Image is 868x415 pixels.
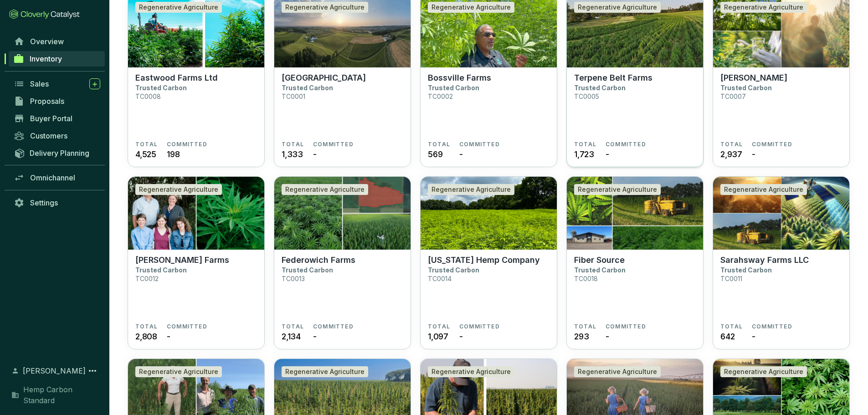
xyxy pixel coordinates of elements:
span: 2,134 [282,330,301,343]
p: TC0018 [574,275,598,282]
img: Tieszen Farms [128,177,264,250]
span: Omnichannel [30,173,75,182]
p: Sarahsway Farms LLC [720,255,809,265]
a: Delivery Planning [9,145,105,160]
span: COMMITTED [606,323,646,330]
div: Regenerative Agriculture [720,184,807,195]
span: TOTAL [428,141,450,148]
img: Ohio Hemp Company [421,177,557,250]
span: - [606,330,609,343]
span: 293 [574,330,589,343]
div: Regenerative Agriculture [574,184,661,195]
p: Trusted Carbon [574,84,626,92]
p: TC0001 [282,92,305,100]
a: Sales [9,76,105,92]
p: [PERSON_NAME] Farms [135,255,229,265]
span: Customers [30,131,67,140]
span: TOTAL [574,141,596,148]
img: Fiber Source [567,177,703,250]
span: COMMITTED [752,141,792,148]
span: 198 [167,148,180,160]
p: TC0012 [135,275,159,282]
a: Tieszen FarmsRegenerative Agriculture[PERSON_NAME] FarmsTrusted CarbonTC0012TOTAL2,808COMMITTED- [128,176,265,349]
p: Trusted Carbon [428,84,479,92]
a: Sarahsway Farms LLCRegenerative AgricultureSarahsway Farms LLCTrusted CarbonTC0011TOTAL642COMMITTED- [713,176,850,349]
span: COMMITTED [313,141,354,148]
p: Terpene Belt Farms [574,73,652,83]
p: Trusted Carbon [720,84,772,92]
span: - [313,330,317,343]
p: TC0007 [720,92,746,100]
div: Regenerative Agriculture [282,2,368,13]
a: Fiber SourceRegenerative AgricultureFiber SourceTrusted CarbonTC0018TOTAL293COMMITTED- [566,176,704,349]
span: 1,097 [428,330,448,343]
span: TOTAL [720,141,743,148]
p: TC0013 [282,275,305,282]
span: - [313,148,317,160]
span: COMMITTED [606,141,646,148]
p: [GEOGRAPHIC_DATA] [282,73,366,83]
a: Overview [9,34,105,49]
span: TOTAL [135,141,158,148]
div: Regenerative Agriculture [282,366,368,377]
p: Trusted Carbon [282,266,333,274]
span: 569 [428,148,442,160]
span: 2,937 [720,148,742,160]
p: TC0014 [428,275,452,282]
span: - [459,330,463,343]
span: Hemp Carbon Standard [23,384,100,406]
span: TOTAL [428,323,450,330]
span: TOTAL [574,323,596,330]
span: 1,333 [282,148,303,160]
div: Regenerative Agriculture [428,366,514,377]
a: Proposals [9,93,105,109]
span: Buyer Portal [30,114,72,123]
p: TC0002 [428,92,453,100]
img: Sarahsway Farms LLC [713,177,849,250]
p: Trusted Carbon [574,266,626,274]
span: TOTAL [135,323,158,330]
p: Bossville Farms [428,73,491,83]
span: [PERSON_NAME] [23,365,86,376]
div: Regenerative Agriculture [428,184,514,195]
span: Inventory [30,54,62,63]
span: Sales [30,79,49,88]
span: - [459,148,463,160]
p: TC0011 [720,275,742,282]
a: Omnichannel [9,170,105,185]
span: 2,808 [135,330,157,343]
span: 1,723 [574,148,594,160]
span: 4,525 [135,148,156,160]
span: - [752,330,755,343]
p: TC0008 [135,92,161,100]
span: 642 [720,330,734,343]
a: Customers [9,128,105,143]
div: Regenerative Agriculture [135,184,222,195]
div: Regenerative Agriculture [135,2,222,13]
div: Regenerative Agriculture [574,2,661,13]
a: Buyer Portal [9,111,105,126]
span: COMMITTED [313,323,354,330]
div: Regenerative Agriculture [135,366,222,377]
p: Eastwood Farms Ltd [135,73,218,83]
a: Ohio Hemp CompanyRegenerative Agriculture[US_STATE] Hemp CompanyTrusted CarbonTC0014TOTAL1,097COM... [420,176,557,349]
p: Trusted Carbon [282,84,333,92]
div: Regenerative Agriculture [720,366,807,377]
a: Settings [9,195,105,210]
span: Delivery Planning [30,149,89,158]
span: COMMITTED [167,323,207,330]
p: TC0005 [574,92,599,100]
span: TOTAL [282,141,304,148]
a: Inventory [9,51,105,67]
span: COMMITTED [459,323,500,330]
p: Trusted Carbon [135,84,187,92]
div: Regenerative Agriculture [282,184,368,195]
img: Federowich Farms [274,177,411,250]
p: Trusted Carbon [428,266,479,274]
p: Trusted Carbon [135,266,187,274]
span: Settings [30,198,58,207]
div: Regenerative Agriculture [428,2,514,13]
p: Fiber Source [574,255,625,265]
span: COMMITTED [167,141,207,148]
span: - [752,148,755,160]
